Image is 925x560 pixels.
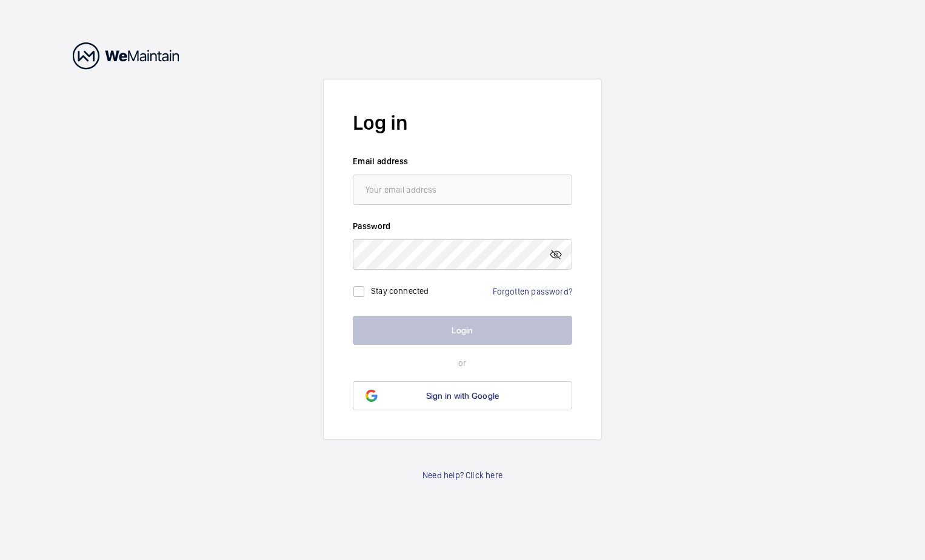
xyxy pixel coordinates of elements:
[353,108,572,137] h2: Log in
[353,357,572,369] p: or
[353,155,572,167] label: Email address
[353,175,572,205] input: Your email address
[353,316,572,345] button: Login
[426,391,499,401] span: Sign in with Google
[371,286,429,296] label: Stay connected
[353,220,572,232] label: Password
[493,287,572,296] a: Forgotten password?
[422,469,503,481] a: Need help? Click here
